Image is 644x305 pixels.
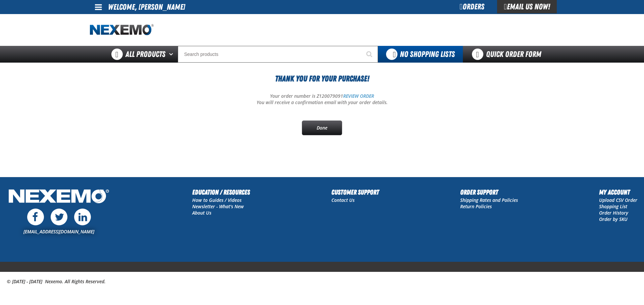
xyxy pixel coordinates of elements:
img: Nexemo logo [90,24,154,36]
a: Quick Order Form [463,46,554,63]
a: How to Guides / Videos [192,197,241,203]
h2: My Account [599,187,637,197]
span: All Products [125,48,165,60]
a: Shipping Rates and Policies [460,197,518,203]
a: About Us [192,210,211,216]
a: REVIEW ORDER [343,93,374,99]
a: Upload CSV Order [599,197,637,203]
button: You do not have available Shopping Lists. Open to Create a New List [378,46,463,63]
a: Contact Us [331,197,355,203]
a: Done [302,121,342,135]
span: No Shopping Lists [400,50,455,59]
button: Open All Products pages [167,46,178,63]
h2: Order Support [460,187,518,197]
a: Home [90,24,154,36]
a: Shopping List [599,203,627,210]
img: Nexemo Logo [7,187,111,207]
p: You will receive a confirmation email with your order details. [90,99,554,106]
h2: Customer Support [331,187,379,197]
input: Search [178,46,378,63]
a: Order by SKU [599,216,628,222]
a: Newsletter - What's New [192,203,244,210]
button: Start Searching [361,46,378,63]
a: [EMAIL_ADDRESS][DOMAIN_NAME] [23,228,94,235]
p: Your order number is Z120079091 [90,93,554,99]
h1: Thank You For Your Purchase! [90,73,554,85]
a: Return Policies [460,203,492,210]
a: Order History [599,210,628,216]
h2: Education / Resources [192,187,250,197]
